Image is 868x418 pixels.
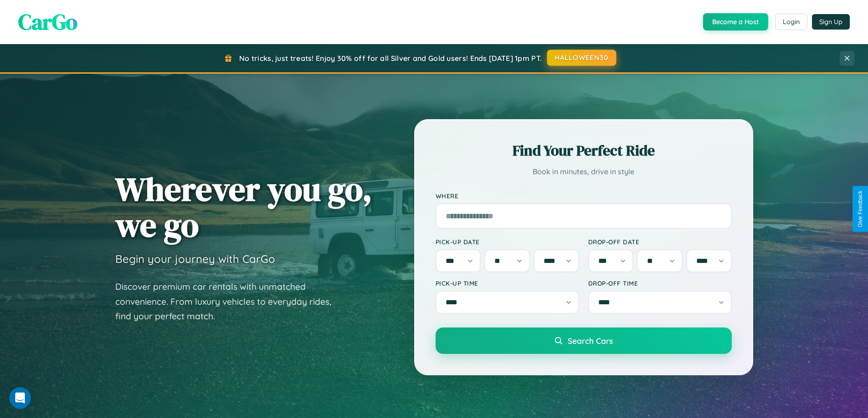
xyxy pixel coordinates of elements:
[9,387,31,409] iframe: Intercom live chat
[436,165,732,178] p: Book in minutes, drive in style
[436,327,732,354] button: Search Cars
[436,141,732,161] h2: Find Your Perfect Ride
[436,192,732,200] label: Where
[4,4,169,29] div: Open Intercom Messenger
[436,279,579,287] label: Pick-up Time
[115,279,343,324] p: Discover premium car rentals with unmatched convenience. From luxury vehicles to everyday rides, ...
[775,14,807,30] button: Login
[703,13,768,30] button: Become a Host
[857,191,863,227] div: Give Feedback
[436,238,579,246] label: Pick-up Date
[568,336,613,346] span: Search Cars
[115,171,372,243] h1: Wherever you go, we go
[588,238,732,246] label: Drop-off Date
[588,279,732,287] label: Drop-off Time
[547,50,616,66] button: HALLOWEEN30
[115,252,275,266] h3: Begin your journey with CarGo
[812,14,850,30] button: Sign Up
[18,7,77,37] span: CarGo
[239,54,542,63] span: No tricks, just treats! Enjoy 30% off for all Silver and Gold users! Ends [DATE] 1pm PT.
